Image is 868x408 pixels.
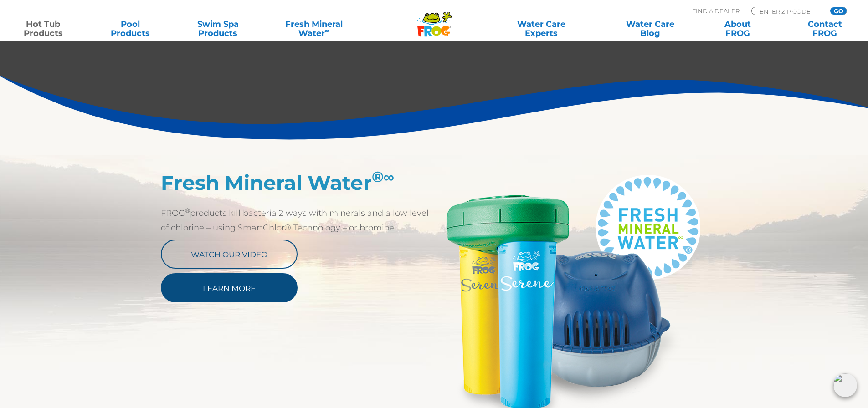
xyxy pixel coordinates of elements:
[161,240,298,269] a: Watch Our Video
[486,20,596,38] a: Water CareExperts
[830,7,847,15] input: GO
[271,20,356,38] a: Fresh MineralWater∞
[791,20,859,38] a: ContactFROG
[704,20,771,38] a: AboutFROG
[384,168,395,186] em: ∞
[161,171,434,194] h2: Fresh Mineral Water
[185,207,190,214] sup: ®
[161,273,298,302] a: Learn More
[833,373,857,397] img: openIcon
[97,20,164,38] a: PoolProducts
[325,27,329,34] sup: ∞
[692,7,740,15] p: Find A Dealer
[616,20,684,38] a: Water CareBlog
[9,20,77,38] a: Hot TubProducts
[184,20,252,38] a: Swim SpaProducts
[372,168,395,186] sup: ®
[759,7,820,15] input: Zip Code Form
[161,206,434,235] p: FROG products kill bacteria 2 ways with minerals and a low level of chlorine – using SmartChlor® ...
